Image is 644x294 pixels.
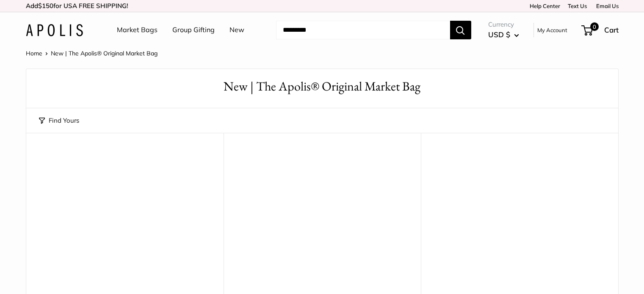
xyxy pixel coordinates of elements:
span: Cart [604,25,619,34]
a: Email Us [593,3,619,9]
input: Search... [276,21,450,39]
a: Home [26,49,42,57]
button: Find Yours [39,115,79,126]
h1: New | The Apolis® Original Market Bag [39,77,605,96]
a: Help Center [527,3,560,9]
a: Market Bags [117,24,158,36]
button: USD $ [488,28,519,41]
a: Group Gifting [172,24,215,36]
button: Search [450,21,471,39]
a: New [229,24,244,36]
span: New | The Apolis® Original Market Bag [51,49,158,57]
nav: Breadcrumb [26,48,158,59]
img: Apolis [26,24,83,36]
span: USD $ [488,30,510,39]
a: Text Us [568,3,587,9]
span: 0 [590,22,598,31]
a: 0 Cart [582,23,619,37]
span: Currency [488,19,519,30]
a: My Account [537,25,567,35]
span: $150 [38,2,53,10]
